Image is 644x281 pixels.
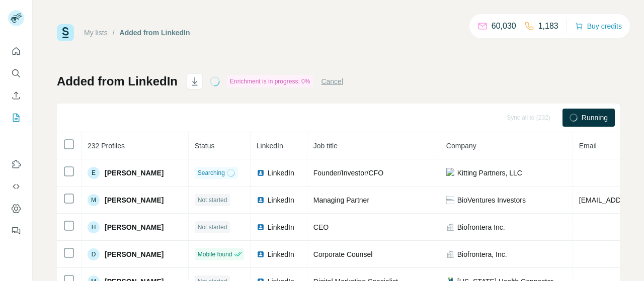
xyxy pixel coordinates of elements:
[105,195,164,205] span: [PERSON_NAME]
[313,196,369,204] span: Managing Partner
[88,142,125,150] span: 232 Profiles
[257,142,283,150] span: LinkedIn
[57,73,178,89] h1: Added from LinkedIn
[257,250,265,258] img: LinkedIn logo
[457,249,507,259] span: Biofrontera, Inc.
[446,196,454,204] img: company-logo
[492,20,516,32] p: 60,030
[575,19,622,33] button: Buy credits
[88,194,100,206] div: M
[457,168,522,178] span: Kitting Partners, LLC
[446,142,476,150] span: Company
[198,250,232,259] span: Mobile found
[227,75,313,87] div: Enrichment is in progress: 0%
[268,249,294,259] span: LinkedIn
[313,250,373,258] span: Corporate Counsel
[8,86,24,105] button: Enrich CSV
[579,142,597,150] span: Email
[195,142,215,150] span: Status
[120,28,190,38] div: Added from LinkedIn
[88,221,100,233] div: H
[105,168,164,178] span: [PERSON_NAME]
[8,222,24,240] button: Feedback
[8,109,24,127] button: My lists
[538,20,558,32] p: 1,183
[105,249,164,259] span: [PERSON_NAME]
[257,196,265,204] img: LinkedIn logo
[582,113,608,123] span: Running
[8,64,24,82] button: Search
[268,168,294,178] span: LinkedIn
[321,76,343,86] button: Cancel
[105,222,164,232] span: [PERSON_NAME]
[268,222,294,232] span: LinkedIn
[8,42,24,60] button: Quick start
[446,168,454,178] img: company-logo
[457,222,505,232] span: Biofrontera Inc.
[8,200,24,218] button: Dashboard
[313,169,383,177] span: Founder/Investor/CFO
[8,177,24,196] button: Use Surfe API
[84,29,108,37] a: My lists
[257,169,265,177] img: LinkedIn logo
[198,196,227,205] span: Not started
[88,167,100,179] div: E
[198,168,225,177] span: Searching
[268,195,294,205] span: LinkedIn
[313,142,338,150] span: Job title
[198,223,227,232] span: Not started
[113,28,115,38] li: /
[57,24,74,41] img: Surfe Logo
[88,248,100,260] div: D
[457,195,526,205] span: BioVentures Investors
[313,223,329,231] span: CEO
[8,155,24,173] button: Use Surfe on LinkedIn
[257,223,265,231] img: LinkedIn logo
